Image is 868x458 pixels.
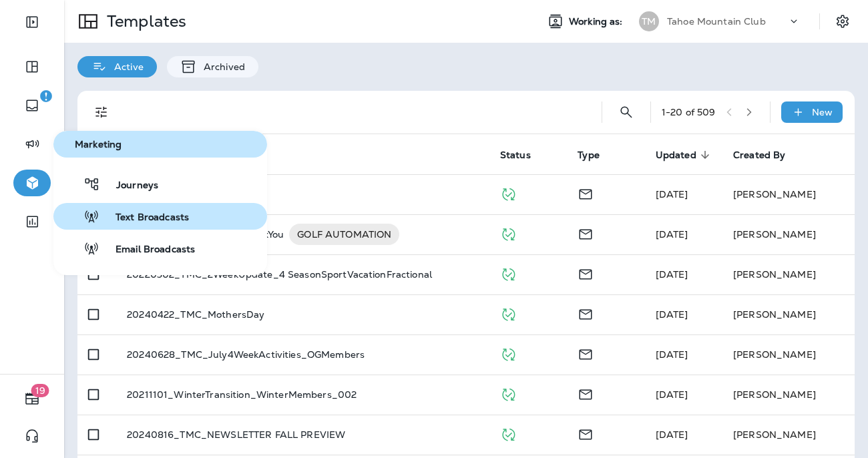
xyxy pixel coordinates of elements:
[500,307,517,319] span: Published
[722,334,855,375] td: [PERSON_NAME]
[578,347,594,359] span: Email
[53,131,267,158] button: Marketing
[53,171,267,198] button: Journeys
[289,228,399,241] span: GOLF AUTOMATION
[569,16,626,27] span: Working as:
[127,349,365,360] p: 20240628_TMC_July4WeekActivities_OGMembers
[197,61,245,72] p: Archived
[639,11,659,31] div: TM
[656,429,688,441] span: Johanna Bell
[656,389,688,401] span: [DATE]
[500,227,517,239] span: Published
[578,267,594,279] span: Email
[31,384,49,397] span: 19
[656,349,688,361] span: Colin Lygren
[722,214,855,254] td: [PERSON_NAME]
[99,212,189,224] span: Text Broadcasts
[613,99,640,126] button: Search Templates
[656,188,688,200] span: Johanna Bell
[578,150,600,161] span: Type
[722,294,855,334] td: [PERSON_NAME]
[722,174,855,214] td: [PERSON_NAME]
[127,269,432,280] p: 20220302_TMC_2WeekUpdate_4 SeasonSportVacationFractional
[500,267,517,279] span: Published
[722,415,855,455] td: [PERSON_NAME]
[578,307,594,319] span: Email
[88,99,115,126] button: Filters
[107,61,144,72] p: Active
[127,429,345,440] p: 20240816_TMC_NEWSLETTER FALL PREVIEW
[656,268,688,280] span: [DATE]
[578,387,594,399] span: Email
[733,150,785,161] span: Created By
[831,9,855,33] button: Settings
[53,203,267,230] button: Text Broadcasts
[656,150,696,161] span: Updated
[500,150,531,161] span: Status
[100,180,158,192] span: Journeys
[656,228,688,240] span: Colin Lygren
[127,389,357,400] p: 20211101_WinterTransition_WinterMembers_002
[662,107,716,118] div: 1 - 20 of 509
[13,9,51,35] button: Expand Sidebar
[500,387,517,399] span: Published
[99,244,195,256] span: Email Broadcasts
[578,187,594,199] span: Email
[812,107,833,118] p: New
[53,235,267,262] button: Email Broadcasts
[667,16,766,27] p: Tahoe Mountain Club
[500,427,517,439] span: Published
[101,11,186,31] p: Templates
[500,187,517,199] span: Published
[578,427,594,439] span: Email
[656,308,688,320] span: Colin Lygren
[578,227,594,239] span: Email
[722,254,855,294] td: [PERSON_NAME]
[59,139,262,150] span: Marketing
[500,347,517,359] span: Published
[127,309,264,320] p: 20240422_TMC_MothersDay
[722,375,855,415] td: [PERSON_NAME]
